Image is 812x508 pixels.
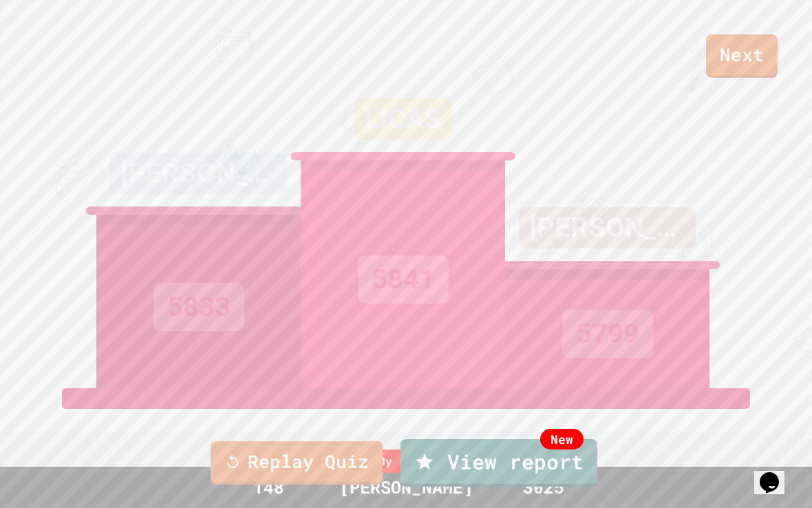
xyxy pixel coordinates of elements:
div: [PERSON_NAME] [519,207,696,248]
div: 5799 [562,310,653,358]
div: New [540,429,584,449]
div: LICAS [354,98,452,140]
div: 5833 [153,283,244,331]
a: Next [706,34,778,78]
iframe: chat widget [754,453,798,494]
div: 5841 [358,255,449,304]
a: Replay Quiz [211,441,383,485]
div: [PERSON_NAME] :D [110,153,287,194]
a: View report [400,439,597,487]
